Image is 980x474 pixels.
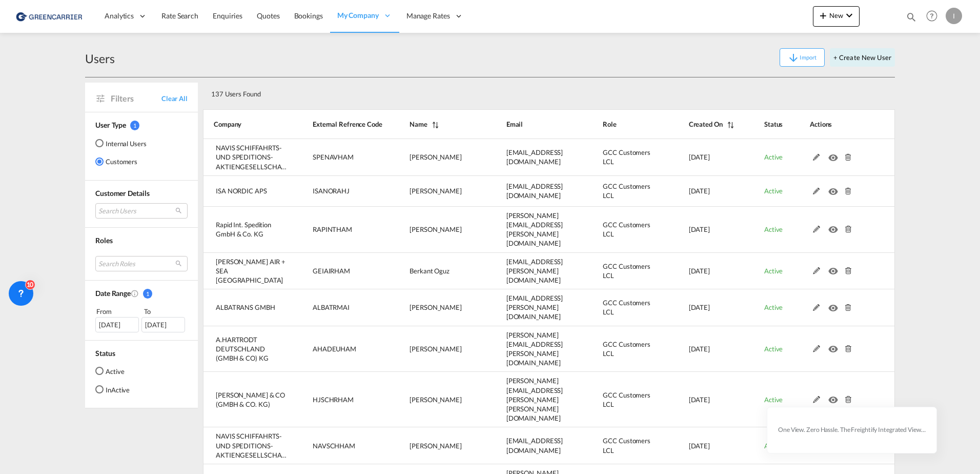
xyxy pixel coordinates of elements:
[410,153,462,161] span: [PERSON_NAME]
[313,225,352,233] span: RAPINTHAM
[410,442,462,450] span: [PERSON_NAME]
[410,187,462,195] span: [PERSON_NAME]
[203,109,287,139] th: Company
[410,225,462,233] span: [PERSON_NAME]
[410,396,462,404] span: [PERSON_NAME]
[784,109,895,139] th: Actions
[828,343,842,350] md-icon: icon-eye
[663,139,739,176] td: 2025-10-08
[577,289,663,326] td: GCC Customers LCL
[506,294,563,321] span: [EMAIL_ADDRESS][PERSON_NAME][DOMAIN_NAME]
[287,326,384,372] td: AHADEUHAM
[313,303,350,311] span: ALBATRMAI
[213,11,242,20] span: Enquiries
[689,303,710,311] span: [DATE]
[294,11,323,20] span: Bookings
[663,427,739,464] td: 2025-10-01
[105,11,134,21] span: Analytics
[663,253,739,290] td: 2025-10-07
[216,258,285,284] span: [PERSON_NAME] AIR + SEA [GEOGRAPHIC_DATA]
[287,176,384,207] td: ISANORAHJ
[216,221,271,238] span: Rapid Int. Spedition GmbH & Co. KG
[946,8,962,24] div: I
[663,109,739,139] th: Created On
[739,109,784,139] th: Status
[689,396,710,404] span: [DATE]
[481,176,578,207] td: dki@isanordic.com
[216,335,269,362] span: A.HARTRODT DEUTSCHLAND (GMBH & CO) KG
[287,207,384,253] td: RAPINTHAM
[216,391,285,408] span: [PERSON_NAME] & CO (GMBH & CO. KG)
[313,267,350,275] span: GEIAIRHAM
[85,50,115,67] div: Users
[406,11,450,21] span: Manage Rates
[603,148,650,166] span: GCC Customers LCL
[203,176,287,207] td: ISA NORDIC APS
[603,299,650,316] span: GCC Customers LCL
[216,144,289,170] span: NAVIS SCHIFFAHRTS- UND SPEDITIONS-AKTIENGESELLSCHAFT
[506,258,563,284] span: [EMAIL_ADDRESS][PERSON_NAME][DOMAIN_NAME]
[923,7,941,25] span: Help
[384,372,481,427] td: Melanie Toennies
[481,372,578,427] td: melanie.toennies@schryver.com
[577,253,663,290] td: GCC Customers LCL
[207,82,823,103] div: 137 Users Found
[689,153,710,161] span: [DATE]
[313,187,350,195] span: ISANORAHJ
[95,306,140,317] div: From
[216,303,275,311] span: ALBATRANS GMBH
[161,94,188,103] span: Clear All
[906,11,917,27] div: icon-magnify
[384,109,481,139] th: Name
[143,306,188,317] div: To
[780,48,825,67] button: icon-arrow-downImport
[410,267,450,275] span: Berkant Oguz
[481,207,578,253] td: wiebke.peters@rapid-logistics.com
[481,109,578,139] th: Email
[764,153,783,161] span: Active
[787,52,800,64] md-icon: icon-arrow-down
[313,345,356,353] span: AHADEUHAM
[506,331,563,367] span: [PERSON_NAME][EMAIL_ADDRESS][PERSON_NAME][DOMAIN_NAME]
[689,187,710,195] span: [DATE]
[287,139,384,176] td: SPENAVHAM
[828,265,842,272] md-icon: icon-eye
[130,121,139,130] span: 1
[828,393,842,401] md-icon: icon-eye
[95,138,147,148] md-radio-button: Internal Users
[95,366,130,376] md-radio-button: Active
[663,207,739,253] td: 2025-10-07
[287,372,384,427] td: HJSCHRHAM
[95,349,115,358] span: Status
[506,211,563,248] span: [PERSON_NAME][EMAIL_ADDRESS][PERSON_NAME][DOMAIN_NAME]
[111,93,161,104] span: Filters
[95,156,147,167] md-radio-button: Customers
[603,221,650,238] span: GCC Customers LCL
[689,225,710,233] span: [DATE]
[830,48,895,67] button: + Create New User
[203,289,287,326] td: ALBATRANS GMBH
[481,139,578,176] td: pm@navis-ag.com
[764,267,783,275] span: Active
[906,11,917,23] md-icon: icon-magnify
[577,109,663,139] th: Role
[506,148,563,166] span: [EMAIL_ADDRESS][DOMAIN_NAME]
[481,326,578,372] td: mathias.bullmann-gandy@hartrodt.com
[817,11,855,19] span: New
[313,153,354,161] span: SPENAVHAM
[95,289,131,298] span: Date Range
[663,326,739,372] td: 2025-10-02
[764,187,783,195] span: Active
[828,151,842,159] md-icon: icon-eye
[689,267,710,275] span: [DATE]
[216,432,289,459] span: NAVIS SCHIFFAHRTS- UND SPEDITIONS-AKTIENGESELLSCHAFT
[410,345,462,353] span: [PERSON_NAME]
[843,9,855,22] md-icon: icon-chevron-down
[15,5,85,28] img: 1378a7308afe11ef83610d9e779c6b34.png
[689,345,710,353] span: [DATE]
[203,207,287,253] td: Rapid Int. Spedition GmbH & Co. KG
[337,10,379,21] span: My Company
[95,317,139,332] div: [DATE]
[817,9,829,22] md-icon: icon-plus 400-fg
[203,139,287,176] td: NAVIS SCHIFFAHRTS- UND SPEDITIONS-AKTIENGESELLSCHAFT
